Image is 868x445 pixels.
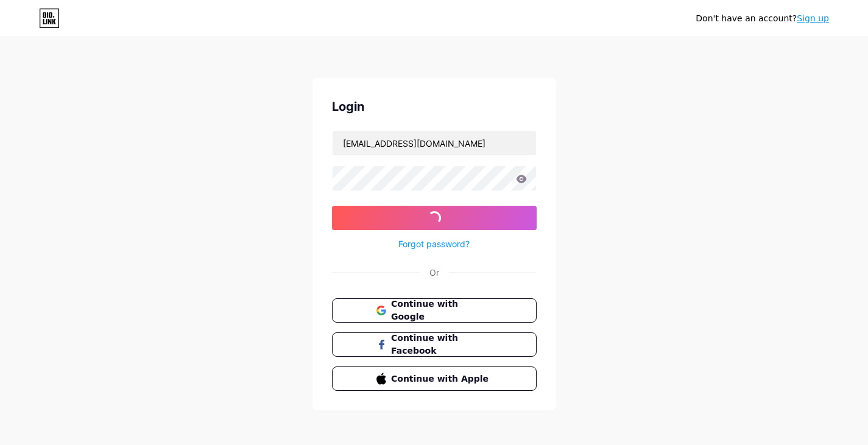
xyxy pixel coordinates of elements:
span: Continue with Google [391,298,492,323]
input: Username [333,131,536,155]
a: Sign up [797,13,829,23]
button: Continue with Apple [332,366,537,391]
div: Or [429,266,439,279]
button: Continue with Google [332,298,537,323]
span: Continue with Facebook [391,332,492,357]
button: Continue with Facebook [332,332,537,357]
a: Forgot password? [398,237,470,250]
span: Continue with Apple [391,373,492,385]
div: Don't have an account? [696,12,829,25]
div: Login [332,97,537,116]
